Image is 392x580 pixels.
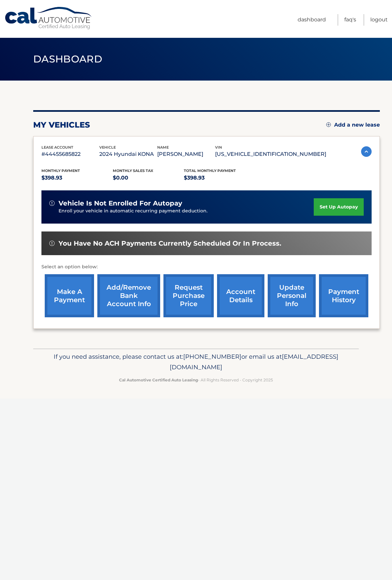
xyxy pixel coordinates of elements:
[49,241,55,246] img: alert-white.svg
[157,145,169,150] span: name
[113,168,153,173] span: Monthly sales Tax
[298,14,326,26] a: Dashboard
[33,120,90,130] h2: my vehicles
[37,376,355,383] p: - All Rights Reserved - Copyright 2025
[49,201,55,206] img: alert-white.svg
[41,145,73,150] span: lease account
[97,274,160,317] a: Add/Remove bank account info
[37,351,355,373] p: If you need assistance, please contact us at: or email us at
[184,173,255,182] p: $398.93
[4,7,93,30] a: Cal Automotive
[41,168,80,173] span: Monthly Payment
[183,353,241,360] span: [PHONE_NUMBER]
[157,150,215,159] p: [PERSON_NAME]
[314,198,364,216] a: set up autopay
[215,150,326,159] p: [US_VEHICLE_IDENTIFICATION_NUMBER]
[217,274,264,317] a: account details
[215,145,222,150] span: vin
[59,199,182,207] span: vehicle is not enrolled for autopay
[99,145,116,150] span: vehicle
[119,377,198,382] strong: Cal Automotive Certified Auto Leasing
[361,146,372,157] img: accordion-active.svg
[59,207,314,215] p: Enroll your vehicle in automatic recurring payment deduction.
[33,53,102,65] span: Dashboard
[41,150,99,159] p: #44455685822
[344,14,356,26] a: FAQ's
[170,353,338,371] span: [EMAIL_ADDRESS][DOMAIN_NAME]
[319,274,368,317] a: payment history
[326,122,331,127] img: add.svg
[163,274,214,317] a: request purchase price
[184,168,236,173] span: Total Monthly Payment
[45,274,94,317] a: make a payment
[41,263,372,271] p: Select an option below:
[99,150,157,159] p: 2024 Hyundai KONA
[113,173,184,182] p: $0.00
[370,14,388,26] a: Logout
[41,173,113,182] p: $398.93
[268,274,316,317] a: update personal info
[326,122,380,128] a: Add a new lease
[59,239,281,248] span: You have no ACH payments currently scheduled or in process.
